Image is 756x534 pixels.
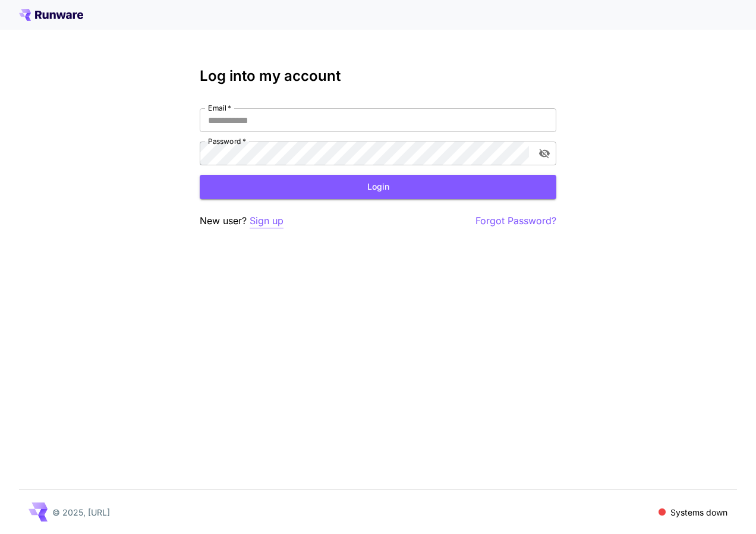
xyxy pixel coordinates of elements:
p: New user? [200,213,283,228]
p: © 2025, [URL] [52,506,110,519]
label: Password [208,136,246,146]
p: Systems down [670,506,727,519]
button: Forgot Password? [475,213,556,228]
h3: Log into my account [200,68,556,84]
button: Login [200,175,556,199]
button: toggle password visibility [534,143,555,164]
label: Email [208,103,231,113]
button: Sign up [250,213,283,228]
